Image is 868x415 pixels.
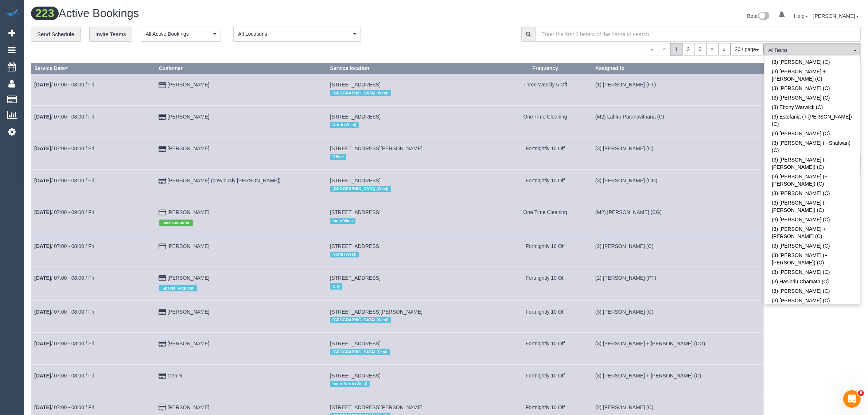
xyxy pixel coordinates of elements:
span: [STREET_ADDRESS] [330,82,380,88]
a: (3) [PERSON_NAME] + [PERSON_NAME] (C) [764,224,860,241]
span: All Active Bookings [145,30,211,38]
a: [PERSON_NAME] [167,309,209,315]
a: [PERSON_NAME] [167,275,209,281]
a: Gen N [167,373,182,379]
a: [DATE]/ 07:00 - 08:00 / Fri [34,341,94,346]
td: Customer [156,364,327,396]
span: [STREET_ADDRESS] [330,178,380,183]
span: « [646,43,658,55]
a: Send Schedule [31,27,81,42]
nav: Pagination navigation [646,43,764,55]
input: Enter the first 3 letters of the name to search [535,27,861,42]
td: Customer [156,235,327,267]
a: [PERSON_NAME] [167,209,209,215]
i: Credit Card Payment [159,178,166,183]
a: [PERSON_NAME] [167,114,209,120]
a: [DATE]/ 07:00 - 08:00 / Fri [34,178,94,183]
td: Assigned to [592,364,764,396]
span: 1 [670,43,682,55]
a: (3) [PERSON_NAME] (C) [764,189,860,198]
img: New interface [758,12,770,21]
td: Customer [156,137,327,169]
td: Service location [327,137,498,169]
i: Credit Card Payment [159,373,166,379]
img: Automaid Logo [4,7,19,18]
a: [DATE]/ 07:00 - 08:00 / Fri [34,275,94,281]
span: 6 [858,390,864,396]
td: Schedule date [31,267,156,300]
td: Service location [327,267,498,300]
b: [DATE] [34,114,51,120]
td: Schedule date [31,364,156,396]
a: (3) [PERSON_NAME] (C) [764,215,860,224]
b: [DATE] [34,243,51,249]
th: Service Date [31,63,156,74]
td: Assigned to [592,74,764,105]
span: [STREET_ADDRESS] [330,341,380,346]
td: Customer [156,105,327,137]
td: Assigned to [592,235,764,267]
button: All Active Bookings [141,27,221,42]
b: [DATE] [34,82,51,88]
td: Service location [327,300,498,332]
td: Frequency [498,105,592,137]
i: Credit Card Payment [159,83,166,88]
td: Frequency [498,235,592,267]
td: Assigned to [592,137,764,169]
a: [PERSON_NAME] [167,146,209,151]
div: Location [330,216,495,225]
a: (3) [PERSON_NAME] (C) [764,241,860,251]
td: Frequency [498,201,592,235]
i: Credit Card Payment [159,115,166,120]
a: [DATE]/ 07:00 - 08:00 / Fri [34,404,94,410]
a: [DATE]/ 07:00 - 08:00 / Fri [34,146,94,151]
b: [DATE] [34,209,51,215]
ol: All Teams [764,43,861,54]
a: Beta [747,13,770,19]
td: Service location [327,74,498,105]
a: [PERSON_NAME] [813,13,859,19]
td: Customer [156,300,327,332]
b: [DATE] [34,309,51,315]
span: All Locations [238,30,351,38]
td: Frequency [498,333,592,364]
span: [STREET_ADDRESS] [330,209,380,215]
div: Location [330,250,495,259]
a: (3) [PERSON_NAME] (+ [PERSON_NAME]) (C) [764,198,860,215]
a: (3) [PERSON_NAME] (C) [764,286,860,296]
td: Service location [327,169,498,201]
button: All Teams [764,43,861,58]
div: Location [330,184,495,194]
a: [DATE]/ 07:00 - 08:00 / Fri [34,243,94,249]
iframe: Intercom live chat [843,390,861,408]
span: [STREET_ADDRESS] [330,373,380,379]
a: Help [794,13,808,19]
a: [DATE]/ 07:00 - 08:00 / Fri [34,309,94,315]
td: Frequency [498,137,592,169]
span: 223 [31,7,59,20]
span: [STREET_ADDRESS] [330,243,380,249]
td: Customer [156,169,327,201]
a: [PERSON_NAME] (previously [PERSON_NAME]) [167,178,280,183]
span: [GEOGRAPHIC_DATA] (West) [330,90,391,96]
td: Customer [156,201,327,235]
div: Location [330,379,495,389]
a: (3) [PERSON_NAME] + [PERSON_NAME] (C) [764,67,860,84]
a: [PERSON_NAME] [167,82,209,88]
a: (3) [PERSON_NAME] (+ [PERSON_NAME]) (C) [764,155,860,172]
a: [PERSON_NAME] [167,243,209,249]
td: Customer [156,74,327,105]
a: (3) [PERSON_NAME] (C) [764,129,860,138]
span: City [330,283,342,289]
span: [STREET_ADDRESS] [330,275,380,281]
td: Schedule date [31,235,156,267]
button: All Locations [233,27,361,42]
div: Location [330,315,495,325]
span: [GEOGRAPHIC_DATA] (East) [330,349,390,355]
td: Schedule date [31,105,156,137]
span: [STREET_ADDRESS] [330,114,380,120]
a: (3) [PERSON_NAME] (+ Shafwan) (C) [764,138,860,155]
a: Invite Teams [89,27,132,42]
